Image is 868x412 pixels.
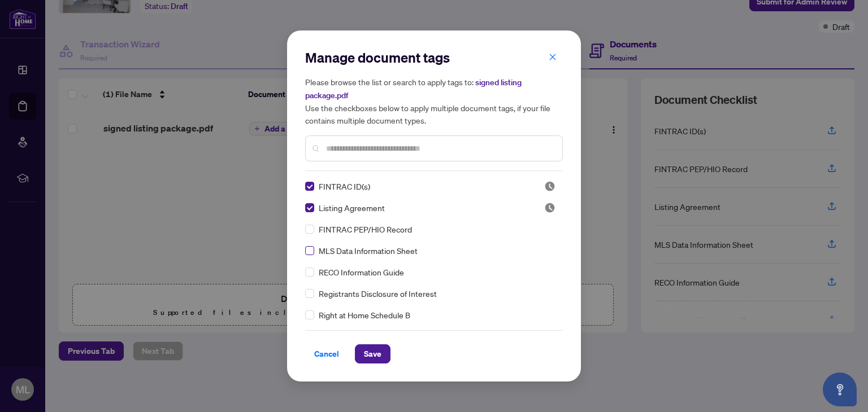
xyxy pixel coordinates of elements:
h5: Please browse the list or search to apply tags to: Use the checkboxes below to apply multiple doc... [305,76,563,126]
button: Open asap [823,372,857,406]
img: status [544,202,555,213]
span: Cancel [314,345,339,363]
img: status [544,181,555,192]
span: Registrants Disclosure of Interest [319,287,437,300]
span: MLS Data Information Sheet [319,244,418,257]
h2: Manage document tags [305,49,563,67]
span: FINTRAC PEP/HIO Record [319,223,412,235]
span: Save [364,345,381,363]
span: RECO Information Guide [319,266,404,278]
span: Listing Agreement [319,201,385,214]
span: Right at Home Schedule B [319,309,410,321]
span: FINTRAC ID(s) [319,180,370,192]
button: Cancel [305,344,348,363]
span: Pending Review [544,202,555,213]
span: close [549,53,557,61]
button: Save [355,344,390,363]
span: Pending Review [544,181,555,192]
